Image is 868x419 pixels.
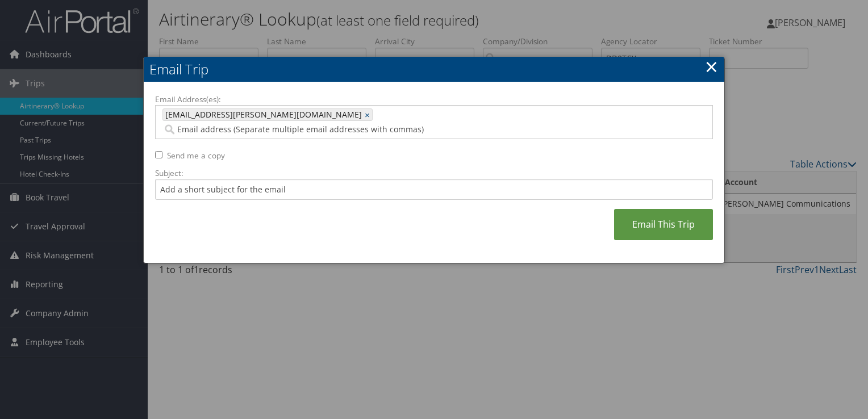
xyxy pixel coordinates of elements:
span: [EMAIL_ADDRESS][PERSON_NAME][DOMAIN_NAME] [163,109,362,120]
a: × [365,109,372,120]
h2: Email Trip [144,57,724,82]
a: × [705,55,718,78]
a: Email This Trip [614,209,713,240]
input: Email address (Separate multiple email addresses with commas) [162,124,598,135]
input: Add a short subject for the email [155,179,713,200]
label: Email Address(es): [155,94,713,105]
label: Subject: [155,167,713,179]
label: Send me a copy [167,150,225,161]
